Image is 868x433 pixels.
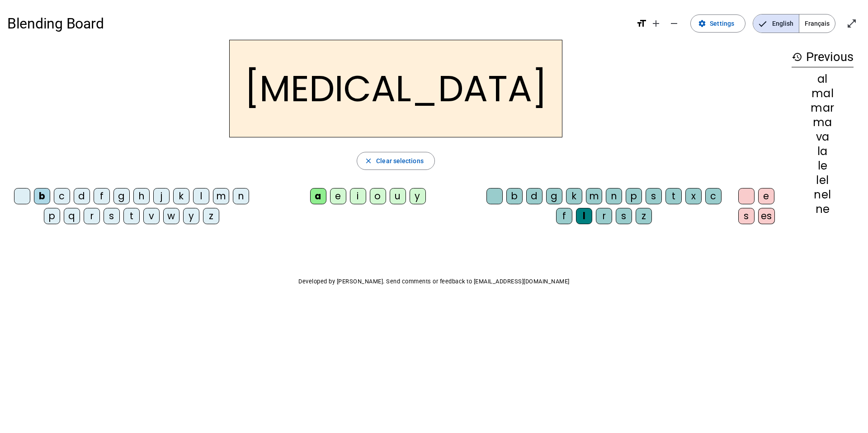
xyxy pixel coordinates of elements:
[651,18,661,29] mat-icon: add
[758,208,775,224] div: es
[526,188,542,204] div: d
[792,146,854,157] div: la
[626,188,642,204] div: p
[690,14,745,33] button: Settings
[698,19,706,28] mat-icon: settings
[758,188,774,204] div: e
[143,208,160,224] div: v
[792,88,854,99] div: mal
[203,208,219,224] div: z
[153,188,170,204] div: j
[665,188,682,204] div: t
[163,208,179,224] div: w
[606,188,622,204] div: n
[616,208,632,224] div: s
[350,188,366,204] div: i
[64,208,80,224] div: q
[233,188,249,204] div: n
[506,188,523,204] div: b
[193,188,209,204] div: l
[710,18,734,29] span: Settings
[843,14,861,33] button: Enter full screen
[310,188,326,204] div: a
[44,208,60,224] div: p
[113,188,130,204] div: g
[753,14,835,33] mat-button-toggle-group: Language selection
[94,188,110,204] div: f
[54,188,70,204] div: c
[390,188,406,204] div: u
[646,188,662,204] div: s
[576,208,592,224] div: l
[792,132,854,142] div: va
[376,155,424,166] span: Clear selections
[7,9,629,38] h1: Blending Board
[229,40,562,137] h2: [MEDICAL_DATA]
[84,208,100,224] div: r
[753,14,799,33] span: English
[410,188,426,204] div: y
[636,18,647,29] mat-icon: format_size
[546,188,562,204] div: g
[792,52,802,62] mat-icon: history
[792,47,854,67] h3: Previous
[596,208,612,224] div: r
[556,208,572,224] div: f
[183,208,199,224] div: y
[133,188,150,204] div: h
[566,188,582,204] div: k
[364,157,373,165] mat-icon: close
[846,18,857,29] mat-icon: open_in_full
[799,14,835,33] span: Français
[669,18,679,29] mat-icon: remove
[792,189,854,200] div: nel
[7,276,861,287] p: Developed by [PERSON_NAME]. Send comments or feedback to [EMAIL_ADDRESS][DOMAIN_NAME]
[792,160,854,171] div: le
[685,188,702,204] div: x
[792,74,854,85] div: al
[357,152,435,170] button: Clear selections
[792,117,854,128] div: ma
[370,188,386,204] div: o
[34,188,50,204] div: b
[705,188,722,204] div: c
[330,188,346,204] div: e
[738,208,755,224] div: s
[792,103,854,113] div: mar
[792,204,854,215] div: ne
[213,188,229,204] div: m
[647,14,665,33] button: Increase font size
[123,208,140,224] div: t
[665,14,683,33] button: Decrease font size
[74,188,90,204] div: d
[636,208,652,224] div: z
[792,175,854,186] div: lel
[104,208,120,224] div: s
[173,188,189,204] div: k
[586,188,602,204] div: m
